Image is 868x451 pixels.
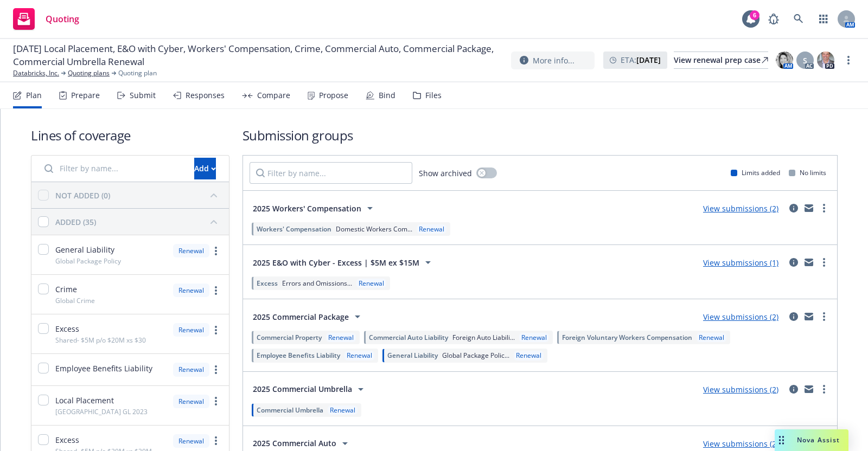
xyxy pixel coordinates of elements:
div: Renewal [173,434,209,448]
a: mail [802,310,815,323]
a: View submissions (2) [703,203,778,214]
button: Add [194,158,216,179]
span: Nova Assist [797,435,840,444]
div: Renewal [173,395,209,408]
a: View submissions (1) [703,257,778,268]
input: Filter by name... [38,158,188,179]
div: Renewal [519,333,549,342]
a: Switch app [813,8,834,30]
span: Foreign Voluntary Workers Compensation [562,333,692,342]
span: Global Package Policy [55,256,121,266]
a: Search [788,8,809,30]
a: more [818,256,831,269]
div: Renewal [514,351,544,360]
h1: Submission groups [242,126,838,144]
span: Excess [55,434,79,446]
a: more [209,363,222,376]
button: Nova Assist [775,429,848,451]
span: Global Crime [55,296,95,305]
button: 2025 E&O with Cyber - Excess | $5M ex $15M [250,252,438,273]
button: More info... [511,51,595,69]
h1: Lines of coverage [31,126,229,144]
button: 2025 Workers' Compensation [250,197,380,219]
strong: [DATE] [636,55,661,65]
a: more [209,395,222,408]
span: Commercial Umbrella [257,405,323,415]
div: Renewal [173,363,209,376]
img: photo [776,51,793,69]
span: Excess [55,323,79,334]
a: more [209,434,222,447]
a: circleInformation [787,202,800,215]
div: Limits added [731,168,780,177]
span: 2025 Commercial Package [253,311,349,323]
span: 2025 Commercial Auto [253,437,336,449]
span: [DATE] Local Placement, E&O with Cyber, Workers' Compensation, Crime, Commercial Auto, Commercial... [13,42,502,68]
span: General Liability [55,244,114,255]
div: Bind [379,91,395,100]
div: Plan [26,91,42,100]
div: Renewal [417,224,446,234]
div: Submit [130,91,156,100]
a: View submissions (2) [703,384,778,395]
a: Quoting [9,4,84,34]
a: more [209,284,222,297]
a: View renewal prep case [674,51,768,69]
img: photo [817,51,834,69]
div: NOT ADDED (0) [55,190,110,201]
span: Errors and Omissions... [282,279,352,288]
span: Show archived [419,167,472,179]
a: mail [802,383,815,396]
button: ADDED (35) [55,213,222,230]
span: 2025 Workers' Compensation [253,203,361,214]
span: Crime [55,284,77,295]
a: more [209,244,222,257]
a: circleInformation [787,310,800,323]
div: Renewal [697,333,726,342]
div: 6 [750,10,759,20]
a: View submissions (2) [703,439,778,449]
a: more [818,202,831,215]
span: Workers' Compensation [257,224,331,234]
div: Add [194,158,216,179]
div: Compare [257,91,290,100]
span: General Liability [387,351,438,360]
div: Renewal [173,244,209,257]
span: 2025 Commercial Umbrella [253,383,352,395]
div: Responses [186,91,225,100]
span: Commercial Property [257,333,322,342]
span: [GEOGRAPHIC_DATA] GL 2023 [55,407,148,416]
span: Excess [257,279,278,288]
button: NOT ADDED (0) [55,186,222,204]
div: Renewal [326,333,356,342]
a: Quoting plans [68,68,110,78]
span: Quoting plan [118,68,157,78]
a: View submissions (2) [703,312,778,322]
a: Report a Bug [763,8,784,30]
span: Local Placement [55,395,114,406]
div: Renewal [173,323,209,337]
button: 2025 Commercial Umbrella [250,378,371,400]
div: Drag to move [775,429,788,451]
div: Prepare [71,91,100,100]
div: Renewal [344,351,374,360]
a: more [209,324,222,337]
span: 2025 E&O with Cyber - Excess | $5M ex $15M [253,257,419,268]
a: more [842,54,855,67]
div: Propose [319,91,348,100]
a: Databricks, Inc. [13,68,59,78]
button: 2025 Commercial Package [250,306,367,327]
span: Commercial Auto Liability [369,333,448,342]
a: circleInformation [787,383,800,396]
span: Shared- $5M p/o $20M xs $30 [55,336,146,345]
span: ETA : [621,54,661,66]
div: No limits [789,168,826,177]
a: mail [802,202,815,215]
div: Renewal [173,284,209,297]
span: More info... [533,55,575,66]
span: S [803,55,807,66]
a: mail [802,256,815,269]
a: circleInformation [787,256,800,269]
span: Employee Benefits Liability [257,351,340,360]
